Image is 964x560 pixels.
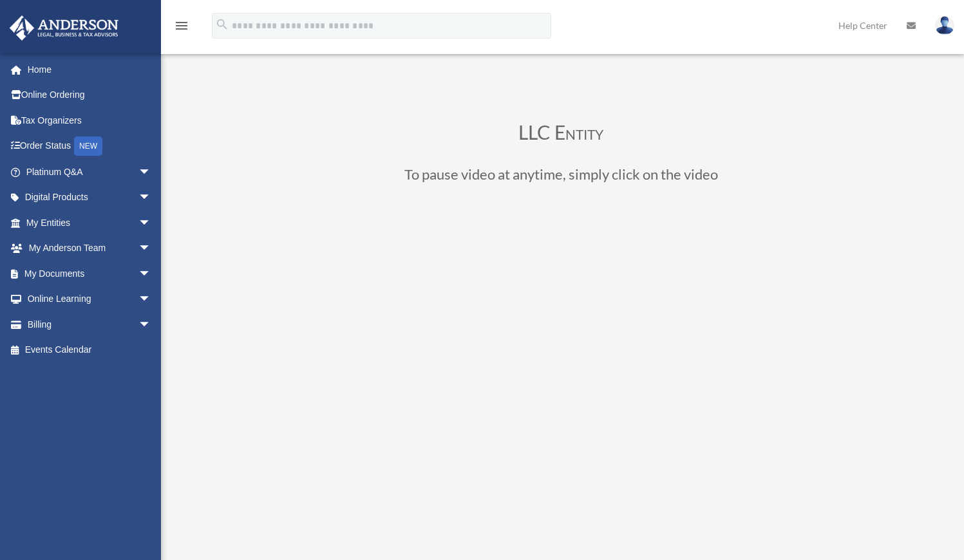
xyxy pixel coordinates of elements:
span: arrow_drop_down [138,312,164,338]
a: Home [9,57,171,82]
span: arrow_drop_down [138,185,164,211]
a: Billingarrow_drop_down [9,312,171,337]
a: Platinum Q&Aarrow_drop_down [9,159,171,185]
span: arrow_drop_down [138,159,164,185]
i: search [215,17,229,32]
a: menu [174,23,189,33]
a: Digital Productsarrow_drop_down [9,185,171,210]
h3: To pause video at anytime, simply click on the video [213,167,909,188]
i: menu [174,18,189,33]
span: arrow_drop_down [138,236,164,262]
span: arrow_drop_down [138,261,164,287]
img: Anderson Advisors Platinum Portal [6,15,122,41]
a: My Documentsarrow_drop_down [9,261,171,286]
a: Events Calendar [9,337,171,363]
a: My Entitiesarrow_drop_down [9,210,171,236]
a: Online Learningarrow_drop_down [9,286,171,312]
img: User Pic [935,16,954,35]
span: arrow_drop_down [138,210,164,236]
a: Online Ordering [9,82,171,108]
span: arrow_drop_down [138,286,164,313]
a: Tax Organizers [9,107,171,133]
a: Order StatusNEW [9,133,171,160]
div: NEW [74,136,102,156]
a: My Anderson Teamarrow_drop_down [9,236,171,261]
h3: LLC Entity [213,122,909,148]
